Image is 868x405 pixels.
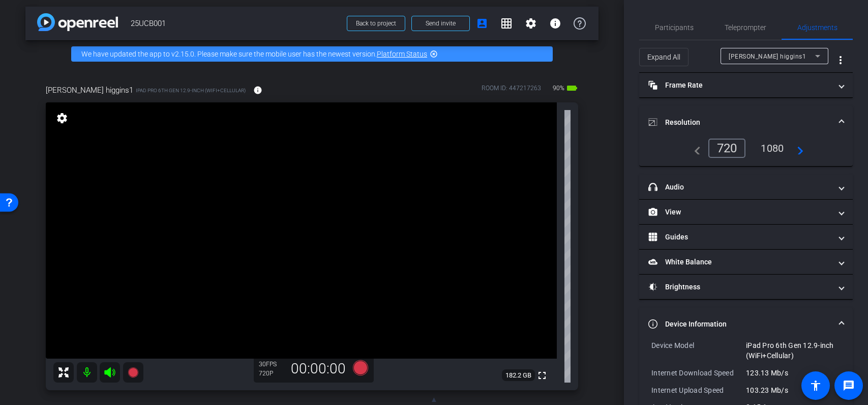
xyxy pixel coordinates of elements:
[259,369,284,377] div: 720P
[708,139,746,158] div: 720
[639,106,853,139] mat-expansion-panel-header: Resolution
[549,17,561,30] mat-icon: info
[639,308,853,340] mat-expansion-panel-header: Device Information
[377,50,427,58] a: Platform Status
[411,16,470,31] button: Send invite
[482,84,541,98] div: ROOM ID: 447217263
[259,360,284,368] div: 30
[639,48,689,66] button: Expand All
[525,17,537,30] mat-icon: settings
[753,140,791,157] div: 1080
[536,369,548,382] mat-icon: fullscreen
[729,53,806,60] span: [PERSON_NAME] higgins1
[651,385,746,395] div: Internet Upload Speed
[651,368,746,378] div: Internet Download Speed
[648,207,831,218] mat-panel-title: View
[502,369,535,382] span: 182.2 GB
[648,182,831,193] mat-panel-title: Audio
[746,385,841,395] div: 103.23 Mb/s
[266,361,277,368] span: FPS
[791,142,803,154] mat-icon: navigate_next
[639,200,853,224] mat-expansion-panel-header: View
[648,257,831,267] mat-panel-title: White Balance
[746,368,841,378] div: 123.13 Mb/s
[46,85,133,96] span: [PERSON_NAME] higgins1
[648,232,831,242] mat-panel-title: Guides
[725,24,766,31] span: Teleprompter
[37,13,118,31] img: app-logo
[136,87,246,94] span: iPad Pro 6th Gen 12.9-inch (WiFi+Cellular)
[430,50,438,58] mat-icon: highlight_off
[347,16,405,31] button: Back to project
[131,13,341,34] span: 25UCB001
[810,380,822,392] mat-icon: accessibility
[639,73,853,97] mat-expansion-panel-header: Frame Rate
[746,340,841,361] div: iPad Pro 6th Gen 12.9-inch (WiFi+Cellular)
[639,225,853,249] mat-expansion-panel-header: Guides
[566,82,578,94] mat-icon: battery_std
[430,395,438,404] span: ▲
[843,380,855,392] mat-icon: message
[639,275,853,299] mat-expansion-panel-header: Brightness
[834,54,847,66] mat-icon: more_vert
[71,46,553,62] div: We have updated the app to v2.15.0. Please make sure the mobile user has the newest version.
[356,20,396,27] span: Back to project
[639,139,853,166] div: Resolution
[476,17,488,30] mat-icon: account_box
[797,24,837,31] span: Adjustments
[648,80,831,91] mat-panel-title: Frame Rate
[648,117,831,128] mat-panel-title: Resolution
[689,142,701,154] mat-icon: navigate_before
[551,80,566,96] span: 90%
[55,112,69,124] mat-icon: settings
[655,24,694,31] span: Participants
[426,19,456,28] span: Send invite
[648,319,831,330] mat-panel-title: Device Information
[639,175,853,199] mat-expansion-panel-header: Audio
[648,282,831,292] mat-panel-title: Brightness
[828,48,853,72] button: More Options for Adjustments Panel
[253,86,262,95] mat-icon: info
[651,340,746,361] div: Device Model
[284,360,352,377] div: 00:00:00
[639,250,853,274] mat-expansion-panel-header: White Balance
[647,47,680,67] span: Expand All
[500,17,513,30] mat-icon: grid_on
